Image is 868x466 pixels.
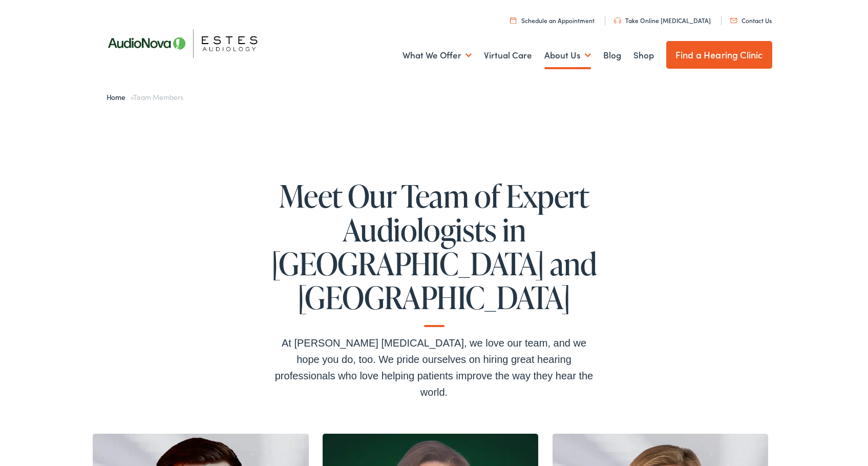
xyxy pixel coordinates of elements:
[403,36,472,74] a: What We Offer
[510,16,595,25] a: Schedule an Appointment
[270,335,598,400] div: At [PERSON_NAME] [MEDICAL_DATA], we love our team, and we hope you do, too. We pride ourselves on...
[633,36,654,74] a: Shop
[614,17,621,24] img: utility icon
[666,41,772,69] a: Find a Hearing Clinic
[614,16,711,25] a: Take Online [MEDICAL_DATA]
[270,179,598,327] h1: Meet Our Team of Expert Audiologists in [GEOGRAPHIC_DATA] and [GEOGRAPHIC_DATA]
[484,36,532,74] a: Virtual Care
[603,36,621,74] a: Blog
[730,18,737,23] img: utility icon
[730,16,772,25] a: Contact Us
[510,17,516,24] img: utility icon
[107,92,183,102] span: »
[133,92,183,102] span: Team Members
[107,92,131,102] a: Home
[544,36,591,74] a: About Us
